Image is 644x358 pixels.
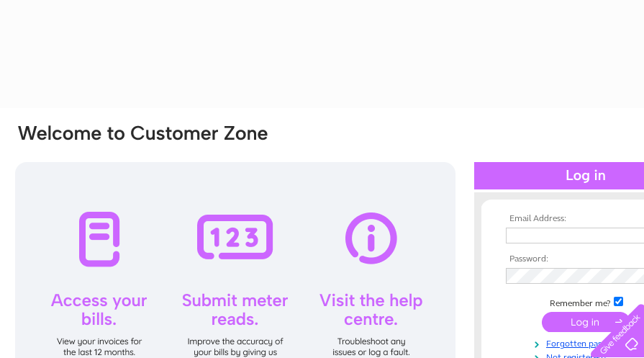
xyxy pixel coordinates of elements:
input: Submit [542,312,630,332]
